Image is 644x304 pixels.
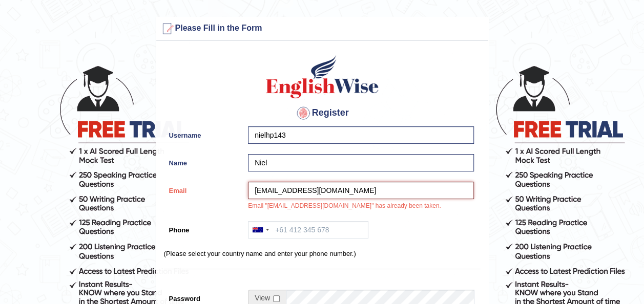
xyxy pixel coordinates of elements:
[264,54,381,100] img: Logo of English Wise create a new account for intelligent practice with AI
[248,221,368,238] input: +61 412 345 678
[164,221,243,235] label: Phone
[164,105,481,121] h4: Register
[164,126,243,140] label: Username
[273,295,280,302] input: Show/Hide Password
[164,290,243,303] label: Password
[159,20,486,37] h3: Please Fill in the Form
[164,182,243,196] label: Email
[248,222,272,238] div: Australia: +61
[164,154,243,168] label: Name
[164,249,481,258] p: (Please select your country name and enter your phone number.)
